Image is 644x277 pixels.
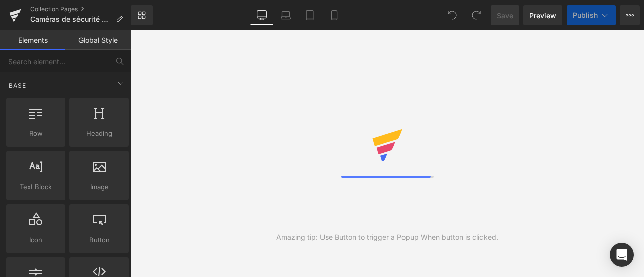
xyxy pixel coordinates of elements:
[9,181,62,192] span: Text Block
[442,5,462,25] button: Undo
[250,5,274,25] a: Desktop
[30,15,112,23] span: Caméras de sécurité sur batterie
[298,5,322,25] a: Tablet
[65,30,131,50] a: Global Style
[72,128,126,139] span: Heading
[131,5,153,25] a: New Library
[322,5,346,25] a: Mobile
[466,5,487,25] button: Redo
[274,5,298,25] a: Laptop
[497,10,513,21] span: Save
[72,181,126,192] span: Image
[529,10,556,21] span: Preview
[30,5,131,13] a: Collection Pages
[567,5,616,25] button: Publish
[9,235,62,245] span: Icon
[276,232,498,243] div: Amazing tip: Use Button to trigger a Popup When button is clicked.
[9,128,62,139] span: Row
[620,5,640,25] button: More
[8,81,27,90] span: Base
[573,11,598,19] span: Publish
[610,243,634,267] div: Open Intercom Messenger
[523,5,562,25] a: Preview
[72,235,126,245] span: Button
